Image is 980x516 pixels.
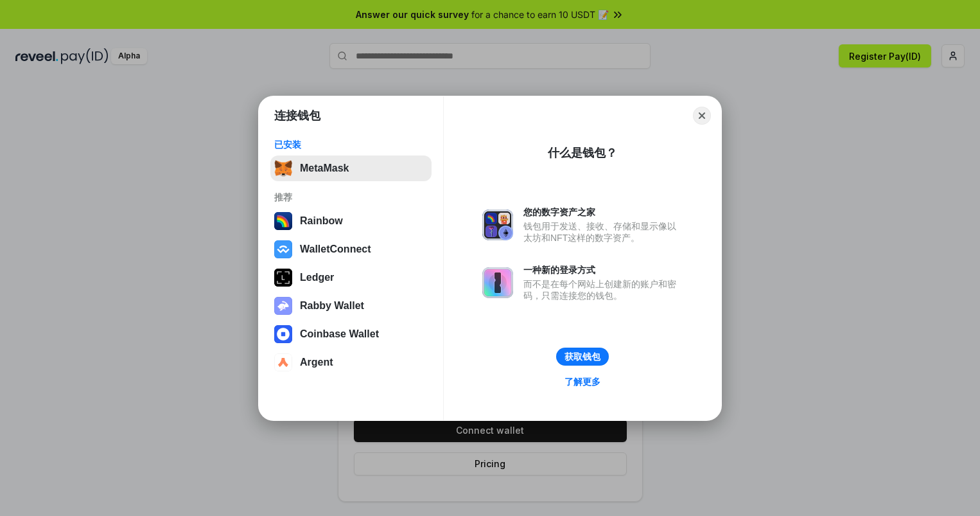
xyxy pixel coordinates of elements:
div: 推荐 [274,191,428,203]
img: svg+xml,%3Csvg%20xmlns%3D%22http%3A%2F%2Fwww.w3.org%2F2000%2Fsvg%22%20fill%3D%22none%22%20viewBox... [482,209,513,240]
div: Ledger [300,272,334,283]
button: Rainbow [270,208,432,234]
button: Close [693,107,711,125]
button: 获取钱包 [556,348,609,366]
button: Argent [270,350,432,375]
img: svg+xml,%3Csvg%20fill%3D%22none%22%20height%3D%2233%22%20viewBox%3D%220%200%2035%2033%22%20width%... [274,159,292,177]
img: svg+xml,%3Csvg%20xmlns%3D%22http%3A%2F%2Fwww.w3.org%2F2000%2Fsvg%22%20fill%3D%22none%22%20viewBox... [274,297,292,315]
div: 获取钱包 [564,351,600,362]
div: 您的数字资产之家 [523,206,683,218]
img: svg+xml,%3Csvg%20xmlns%3D%22http%3A%2F%2Fwww.w3.org%2F2000%2Fsvg%22%20width%3D%2228%22%20height%3... [274,269,292,287]
div: 已安装 [274,139,428,150]
div: Rabby Wallet [300,300,364,312]
a: 了解更多 [557,373,608,390]
div: Coinbase Wallet [300,328,379,340]
div: 什么是钱包？ [548,145,617,161]
div: WalletConnect [300,244,371,255]
img: svg+xml,%3Csvg%20xmlns%3D%22http%3A%2F%2Fwww.w3.org%2F2000%2Fsvg%22%20fill%3D%22none%22%20viewBox... [482,267,513,298]
img: svg+xml,%3Csvg%20width%3D%2228%22%20height%3D%2228%22%20viewBox%3D%220%200%2028%2028%22%20fill%3D... [274,240,292,258]
img: svg+xml,%3Csvg%20width%3D%2228%22%20height%3D%2228%22%20viewBox%3D%220%200%2028%2028%22%20fill%3D... [274,325,292,343]
img: svg+xml,%3Csvg%20width%3D%2228%22%20height%3D%2228%22%20viewBox%3D%220%200%2028%2028%22%20fill%3D... [274,353,292,371]
div: 而不是在每个网站上创建新的账户和密码，只需连接您的钱包。 [523,278,683,301]
div: 了解更多 [564,376,600,387]
button: WalletConnect [270,236,432,262]
h1: 连接钱包 [274,108,320,123]
button: Coinbase Wallet [270,321,432,347]
div: 一种新的登录方式 [523,264,683,276]
div: MetaMask [300,163,349,174]
div: 钱包用于发送、接收、存储和显示像以太坊和NFT这样的数字资产。 [523,220,683,244]
button: MetaMask [270,156,432,181]
button: Ledger [270,265,432,290]
img: svg+xml,%3Csvg%20width%3D%22120%22%20height%3D%22120%22%20viewBox%3D%220%200%20120%20120%22%20fil... [274,212,292,230]
button: Rabby Wallet [270,293,432,319]
div: Rainbow [300,215,343,227]
div: Argent [300,357,333,368]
